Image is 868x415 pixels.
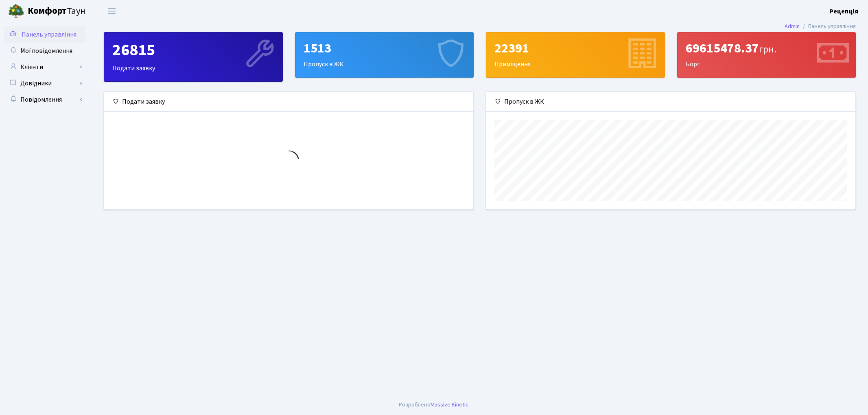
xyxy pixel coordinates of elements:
b: Комфорт [28,4,67,17]
a: Панель управління [4,26,85,43]
a: Massive Kinetic [431,400,468,409]
div: Подати заявку [104,33,282,81]
span: Таун [28,4,85,18]
a: 26815Подати заявку [104,32,283,82]
a: 22391Приміщення [486,32,665,78]
img: logo.png [8,3,24,20]
div: Пропуск в ЖК [486,92,855,112]
a: Мої повідомлення [4,43,85,59]
span: Панель управління [22,30,77,39]
div: Приміщення [486,33,665,77]
span: Мої повідомлення [20,46,72,55]
li: Панель управління [800,22,856,31]
nav: breadcrumb [772,18,868,35]
a: Довідники [4,75,85,91]
div: 1513 [304,41,466,56]
a: Повідомлення [4,91,85,108]
div: Пропуск в ЖК [295,33,474,77]
div: Подати заявку [104,92,473,112]
div: 22391 [494,41,656,56]
a: 1513Пропуск в ЖК [295,32,474,78]
div: 26815 [112,41,274,60]
span: грн. [759,42,776,56]
a: Admin [785,22,800,30]
b: Рецепція [829,7,858,16]
button: Переключити навігацію [102,4,122,18]
div: 69615478.37 [686,41,848,56]
div: Розроблено . [399,400,470,409]
div: Борг [678,33,856,77]
a: Рецепція [829,7,858,16]
a: Клієнти [4,59,85,75]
